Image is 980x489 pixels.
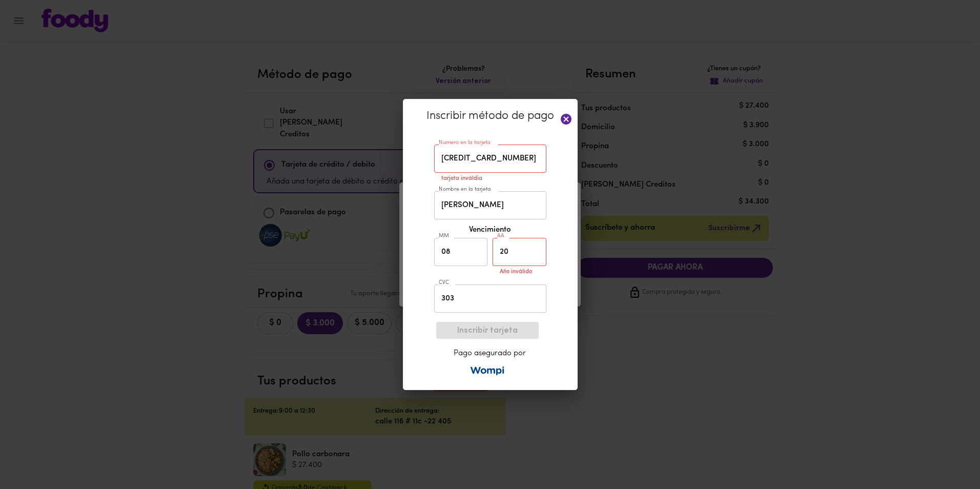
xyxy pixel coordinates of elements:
[500,268,554,277] p: Año inválido
[441,174,554,184] p: tarjeta inváldia
[432,225,549,235] label: Vencimiento
[921,430,970,479] iframe: Messagebird Livechat Widget
[416,108,565,125] p: Inscribir método de pago
[440,348,539,359] p: Pago asegurado por
[469,366,505,375] img: Wompi logo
